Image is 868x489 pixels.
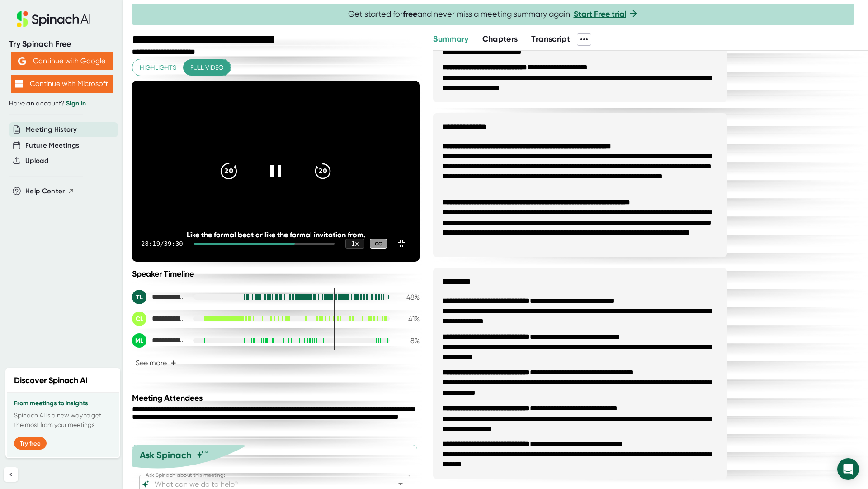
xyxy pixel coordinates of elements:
[9,100,114,108] div: Have an account?
[66,100,86,107] a: Sign in
[132,290,186,304] div: Timothy | Happy Mile Logistics
[25,125,77,135] button: Meeting History
[11,52,113,70] button: Continue with Google
[14,437,47,450] button: Try free
[397,315,420,323] div: 41 %
[132,333,146,348] div: ML
[18,57,26,65] img: Aehbyd4JwY73AAAAAElFTkSuQmCC
[433,33,468,45] button: Summary
[531,33,570,45] button: Transcript
[132,355,180,371] button: See more+
[345,239,364,249] div: 1 x
[161,230,391,239] div: Like the formal beat or like the formal invitation from.
[190,62,223,73] span: Full video
[140,450,192,460] div: Ask Spinach
[4,467,18,482] button: Collapse sidebar
[482,33,518,45] button: Chapters
[132,312,186,326] div: Carlos Martinez | Happy Mile Logistics
[370,239,387,249] div: CC
[140,62,176,73] span: Highlights
[14,411,112,430] p: Spinach AI is a new way to get the most from your meetings
[482,34,518,44] span: Chapters
[574,9,626,19] a: Start Free trial
[837,458,859,480] div: Open Intercom Messenger
[433,34,468,44] span: Summary
[14,400,112,407] h3: From meetings to insights
[132,269,420,279] div: Speaker Timeline
[11,75,113,93] button: Continue with Microsoft
[25,186,65,197] span: Help Center
[348,9,639,19] span: Get started for and never miss a meeting summary again!
[397,293,420,302] div: 48 %
[25,186,75,197] button: Help Center
[531,34,570,44] span: Transcript
[132,59,184,76] button: Highlights
[141,240,183,247] div: 28:19 / 39:30
[132,312,146,326] div: CL
[397,336,420,345] div: 8 %
[170,360,176,367] span: +
[132,333,186,348] div: Marisol Bernal | Happy Mile Logistics
[25,140,79,151] button: Future Meetings
[132,290,146,304] div: TL
[25,156,48,166] button: Upload
[9,39,114,49] div: Try Spinach Free
[14,374,88,387] h2: Discover Spinach AI
[183,59,231,76] button: Full video
[132,393,422,403] div: Meeting Attendees
[403,9,417,19] b: free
